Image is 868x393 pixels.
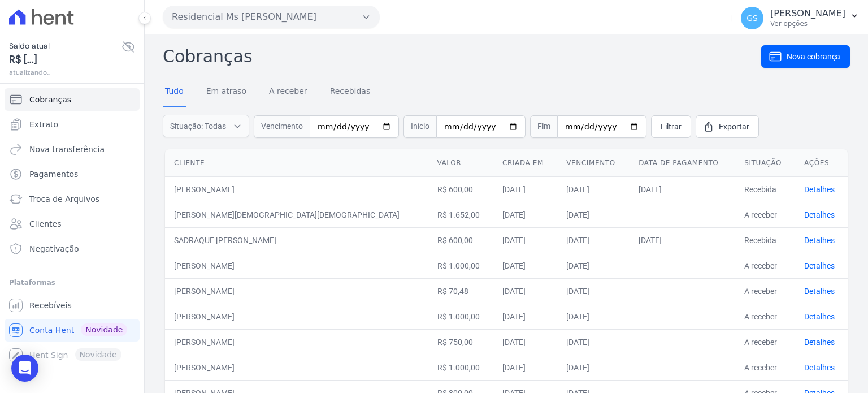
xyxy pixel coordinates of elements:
[165,176,428,202] td: [PERSON_NAME]
[5,113,140,136] a: Extrato
[804,261,835,270] a: Detalhes
[29,193,99,205] span: Troca de Arquivos
[557,329,630,355] td: [DATE]
[5,163,140,185] a: Pagamentos
[804,210,835,219] a: Detalhes
[804,363,835,372] a: Detalhes
[804,312,835,321] a: Detalhes
[770,19,845,28] p: Ver opções
[428,329,494,355] td: R$ 750,00
[735,329,795,355] td: A receber
[719,121,749,132] span: Exportar
[804,287,835,296] a: Detalhes
[428,253,494,278] td: R$ 1.000,00
[163,115,249,137] button: Situação: Todas
[428,278,494,304] td: R$ 70,48
[9,52,121,67] span: R$ [...]
[747,14,758,22] span: GS
[29,218,61,230] span: Clientes
[661,121,682,132] span: Filtrar
[9,276,135,290] div: Plataformas
[29,325,74,336] span: Conta Hent
[557,355,630,380] td: [DATE]
[165,149,428,177] th: Cliente
[804,185,835,194] a: Detalhes
[735,253,795,278] td: A receber
[557,278,630,304] td: [DATE]
[732,2,868,34] button: GS [PERSON_NAME] Ver opções
[5,237,140,260] a: Negativação
[493,329,557,355] td: [DATE]
[428,227,494,253] td: R$ 600,00
[29,169,78,180] span: Pagamentos
[165,329,428,355] td: [PERSON_NAME]
[428,202,494,227] td: R$ 1.652,00
[557,202,630,227] td: [DATE]
[29,144,105,155] span: Nova transferência
[29,243,79,254] span: Negativação
[5,138,140,161] a: Nova transferência
[735,149,795,177] th: Situação
[254,115,310,138] span: Vencimento
[163,77,186,107] a: Tudo
[163,6,380,28] button: Residencial Ms [PERSON_NAME]
[530,115,557,138] span: Fim
[557,149,630,177] th: Vencimento
[696,115,759,138] a: Exportar
[557,227,630,253] td: [DATE]
[735,176,795,202] td: Recebida
[428,149,494,177] th: Valor
[5,88,140,111] a: Cobranças
[428,355,494,380] td: R$ 1.000,00
[630,176,735,202] td: [DATE]
[428,176,494,202] td: R$ 600,00
[761,45,850,68] a: Nova cobrança
[557,253,630,278] td: [DATE]
[5,319,140,342] a: Conta Hent Novidade
[735,227,795,253] td: Recebida
[557,176,630,202] td: [DATE]
[493,304,557,329] td: [DATE]
[165,355,428,380] td: [PERSON_NAME]
[267,77,310,107] a: A receber
[735,355,795,380] td: A receber
[428,304,494,329] td: R$ 1.000,00
[770,8,845,19] p: [PERSON_NAME]
[29,94,71,105] span: Cobranças
[204,77,249,107] a: Em atraso
[328,77,373,107] a: Recebidas
[493,355,557,380] td: [DATE]
[11,355,38,382] div: Open Intercom Messenger
[787,51,840,62] span: Nova cobrança
[165,202,428,227] td: [PERSON_NAME][DEMOGRAPHIC_DATA][DEMOGRAPHIC_DATA]
[170,120,226,132] span: Situação: Todas
[735,202,795,227] td: A receber
[403,115,436,138] span: Início
[5,294,140,317] a: Recebíveis
[630,149,735,177] th: Data de pagamento
[29,119,58,130] span: Extrato
[9,67,121,77] span: atualizando...
[557,304,630,329] td: [DATE]
[735,304,795,329] td: A receber
[29,300,72,311] span: Recebíveis
[9,40,121,52] span: Saldo atual
[804,338,835,347] a: Detalhes
[493,176,557,202] td: [DATE]
[5,213,140,235] a: Clientes
[81,323,127,336] span: Novidade
[165,278,428,304] td: [PERSON_NAME]
[493,202,557,227] td: [DATE]
[493,253,557,278] td: [DATE]
[493,278,557,304] td: [DATE]
[165,304,428,329] td: [PERSON_NAME]
[735,278,795,304] td: A receber
[651,115,691,138] a: Filtrar
[5,188,140,210] a: Troca de Arquivos
[163,44,761,69] h2: Cobranças
[493,227,557,253] td: [DATE]
[9,88,135,366] nav: Sidebar
[493,149,557,177] th: Criada em
[165,253,428,278] td: [PERSON_NAME]
[165,227,428,253] td: SADRAQUE [PERSON_NAME]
